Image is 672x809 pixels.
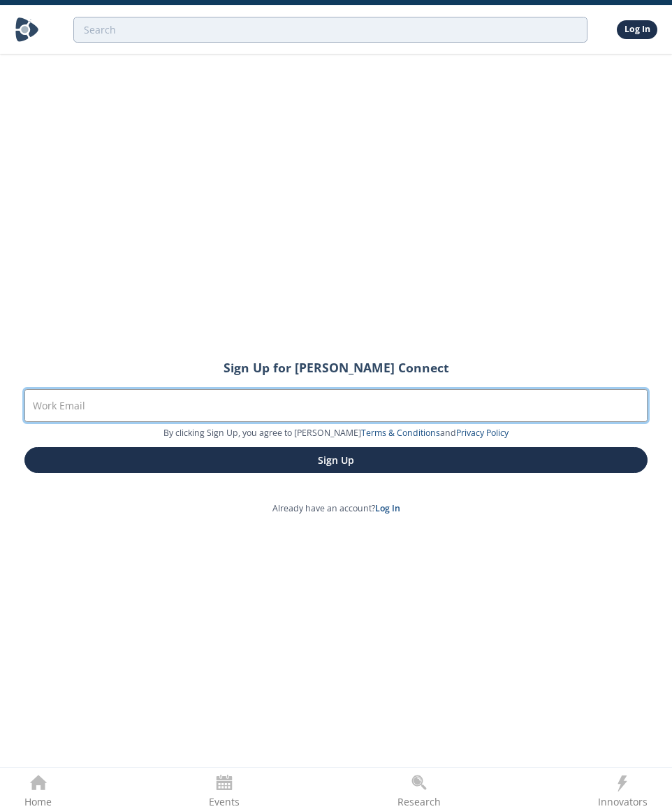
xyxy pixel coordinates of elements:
a: Terms & Conditions [361,427,440,439]
p: By clicking Sign Up, you agree to [PERSON_NAME] and [24,427,648,439]
p: Already have an account? [5,502,667,515]
a: Log In [617,20,657,38]
input: Work Email [24,389,648,423]
input: Advanced Search [73,17,587,43]
a: Privacy Policy [456,427,509,439]
button: Sign Up [24,447,648,473]
a: Log In [375,502,400,514]
img: Home [15,17,39,42]
h2: Sign Up for [PERSON_NAME] Connect [24,362,648,374]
